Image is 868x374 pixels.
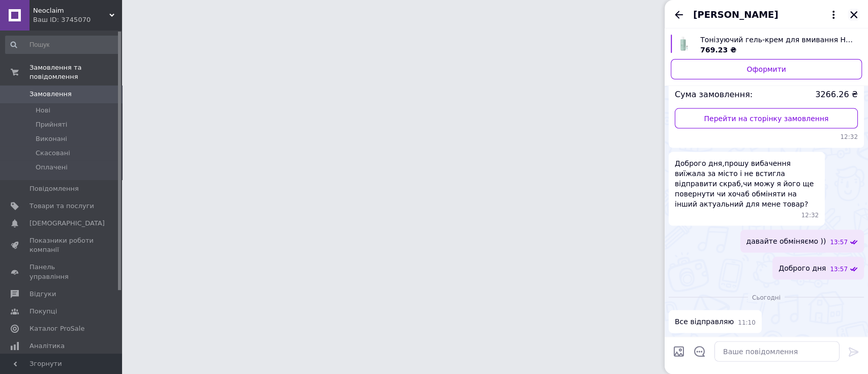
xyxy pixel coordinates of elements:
span: Нові [36,106,50,115]
span: 13:57 11.08.2025 [830,265,848,273]
span: Покупці [29,307,57,316]
div: 12.08.2025 [669,292,864,302]
span: Тонізуючий гель-крем для вмивання HYMM [700,35,854,45]
a: Переглянути товар [671,35,862,55]
span: Повідомлення [29,184,79,193]
span: [PERSON_NAME] [693,8,778,21]
span: Оплачені [36,163,68,172]
button: Назад [673,9,685,21]
span: Показники роботи компанії [29,236,94,254]
span: 12:32 11.08.2025 [675,132,858,141]
button: [PERSON_NAME] [693,8,840,21]
button: Відкрити шаблони відповідей [693,345,706,358]
span: Neoclaim [33,6,109,15]
span: 11:10 12.08.2025 [738,318,756,327]
img: 5010139739_w640_h640_g-and-h-goodness-and-.jpg [674,35,692,53]
span: 13:57 11.08.2025 [830,238,848,246]
span: Все відправляю [675,316,734,327]
span: 12:32 11.08.2025 [801,211,819,219]
span: 3266.26 ₴ [815,89,858,100]
a: Оформити [671,59,862,79]
span: 769.23 ₴ [700,46,736,54]
span: Відгуки [29,290,56,299]
span: Доброго дня,прошу вибачення виїжала за місто і не встигла відправити скраб,чи можу я його ще пове... [675,158,819,209]
span: Аналітика [29,341,65,351]
span: Сума замовлення: [675,89,753,100]
span: Товари та послуги [29,202,94,211]
span: Доброго дня [779,263,826,273]
span: Скасовані [36,149,70,158]
span: [DEMOGRAPHIC_DATA] [29,219,105,228]
span: Виконані [36,134,67,143]
div: Ваш ID: 3745070 [33,15,122,24]
span: Замовлення та повідомлення [29,63,122,81]
span: Панель управління [29,263,94,281]
span: Сьогодні [748,293,785,302]
span: давайте обміняємо )) [746,236,826,246]
span: Прийняті [36,120,67,129]
span: Замовлення [29,90,72,99]
button: Закрити [848,9,860,21]
a: Перейти на сторінку замовлення [675,108,858,128]
span: Каталог ProSale [29,324,84,333]
input: Пошук [5,36,119,54]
